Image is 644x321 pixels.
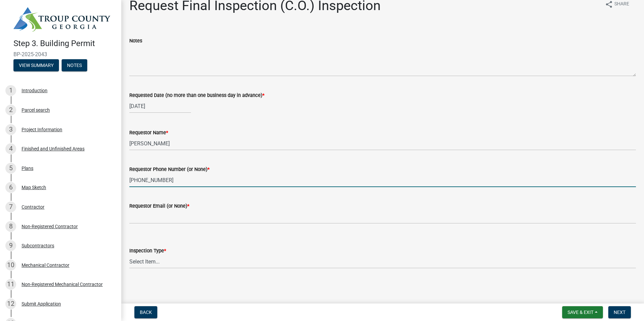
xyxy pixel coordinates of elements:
[62,63,87,68] wm-modal-confirm: Notes
[129,99,191,113] input: mm/dd/yyyy
[22,127,62,132] div: Project Information
[13,59,59,71] button: View Summary
[562,306,603,318] button: Save & Exit
[5,240,16,251] div: 9
[129,249,166,253] label: Inspection Type
[13,39,116,48] h4: Step 3. Building Permit
[22,301,61,306] div: Submit Application
[22,166,33,171] div: Plans
[5,182,16,193] div: 6
[605,0,613,8] i: share
[22,88,47,93] div: Introduction
[5,163,16,174] div: 5
[22,205,44,209] div: Contractor
[62,59,87,71] button: Notes
[129,93,264,98] label: Requested Date (no more than one business day in advance)
[5,298,16,309] div: 12
[22,146,85,151] div: Finished and Unfinished Areas
[13,51,108,58] span: BP-2025-2043
[5,202,16,212] div: 7
[22,185,46,190] div: Map Sketch
[5,85,16,96] div: 1
[608,306,631,318] button: Next
[614,0,629,8] span: Share
[5,105,16,115] div: 2
[129,167,210,172] label: Requestor Phone Number (or None)
[5,143,16,154] div: 4
[13,7,110,32] img: Troup County, Georgia
[22,224,78,229] div: Non-Registered Contractor
[22,263,69,267] div: Mechanical Contractor
[22,243,54,248] div: Subcontractors
[129,204,189,209] label: Requestor Email (or None)
[5,124,16,135] div: 3
[140,310,152,315] span: Back
[22,108,50,112] div: Parcel search
[614,310,625,315] span: Next
[568,310,593,315] span: Save & Exit
[5,221,16,232] div: 8
[129,131,168,135] label: Requestor Name
[5,260,16,271] div: 10
[134,306,157,318] button: Back
[22,282,103,287] div: Non-Registered Mechanical Contractor
[129,39,142,43] label: Notes
[5,279,16,290] div: 11
[13,63,59,68] wm-modal-confirm: Summary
